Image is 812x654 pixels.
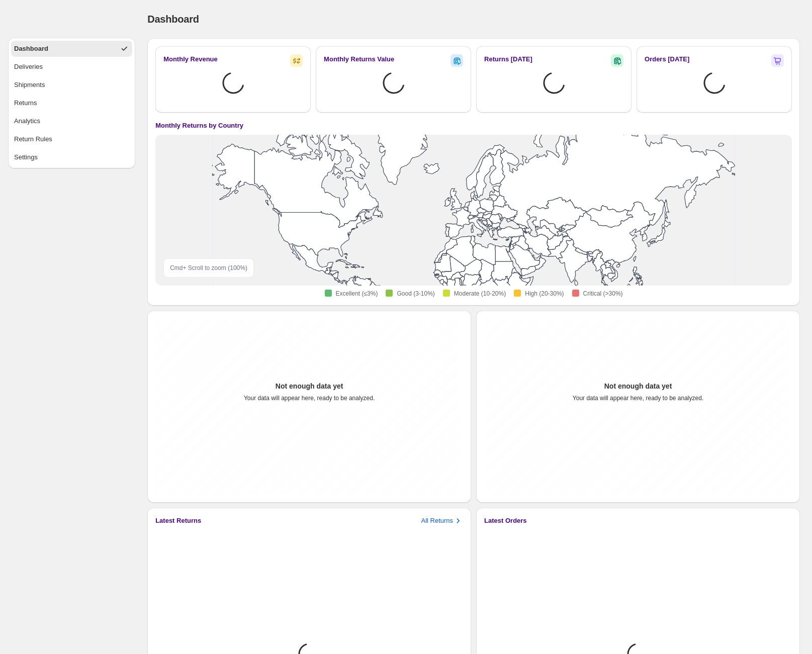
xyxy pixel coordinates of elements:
h3: Latest Returns [155,516,201,526]
button: Analytics [11,113,132,129]
h2: Returns [DATE] [484,54,532,64]
button: Return Rules [11,131,132,147]
div: Cmd + Scroll to zoom ( 100 %) [163,258,254,277]
div: Analytics [14,116,40,126]
div: Returns [14,98,37,108]
button: All Returns [421,516,463,526]
div: Settings [14,152,38,162]
h2: Orders [DATE] [645,54,689,64]
div: Dashboard [14,44,48,54]
h3: Latest Orders [484,516,527,526]
span: Excellent (≤3%) [336,290,378,298]
button: Deliveries [11,59,132,75]
span: Dashboard [147,14,199,25]
h2: Monthly Revenue [163,54,218,64]
div: Shipments [14,80,45,90]
h2: Monthly Returns Value [324,54,394,64]
span: Critical (>30%) [583,290,623,298]
button: Shipments [11,77,132,93]
h3: All Returns [421,516,453,526]
div: Return Rules [14,134,52,144]
div: Deliveries [14,62,43,72]
span: Good (3-10%) [397,290,434,298]
button: Settings [11,149,132,165]
button: Dashboard [11,41,132,57]
button: Returns [11,95,132,111]
span: High (20-30%) [525,290,564,298]
span: Moderate (10-20%) [454,290,506,298]
h4: Monthly Returns by Country [155,121,243,131]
